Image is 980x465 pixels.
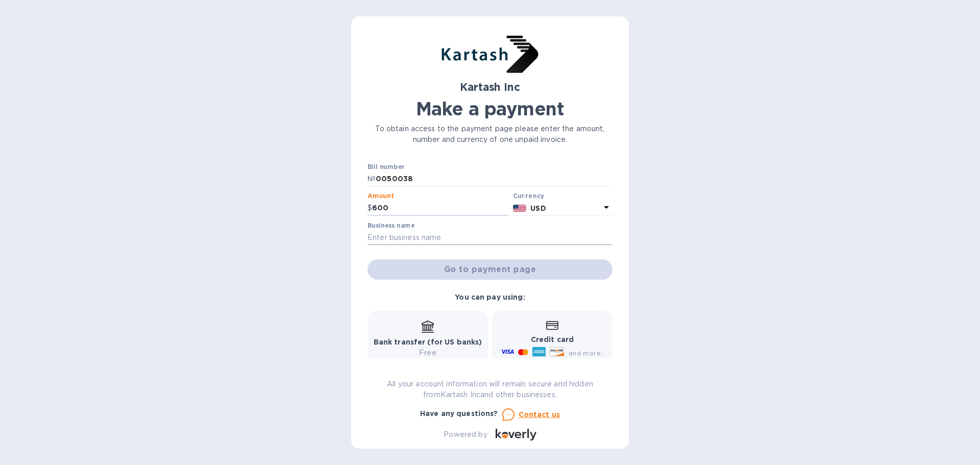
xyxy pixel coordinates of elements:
[367,124,612,145] p: To obtain access to the payment page please enter the amount, number and currency of one unpaid i...
[367,98,612,119] h1: Make a payment
[455,293,525,301] b: You can pay using:
[374,348,482,358] p: Free
[420,409,498,418] b: Have any questions?
[444,429,487,440] p: Powered by
[519,410,560,419] u: Contact us
[513,192,545,200] b: Currency
[367,164,404,170] label: Bill number
[367,223,414,229] label: Business name
[372,201,509,216] input: 0.00
[367,203,372,213] p: $
[367,174,376,184] p: №
[367,193,394,200] label: Amount
[513,205,527,212] img: USD
[460,81,520,93] b: Kartash Inc
[374,338,482,346] b: Bank transfer (for US banks)
[569,349,606,357] span: and more...
[367,379,612,400] p: All your account information will remain secure and hidden from Kartash Inc and other businesses.
[531,335,574,344] b: Credit card
[367,230,612,246] input: Enter business name
[530,204,546,212] b: USD
[376,172,612,187] input: Enter bill number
